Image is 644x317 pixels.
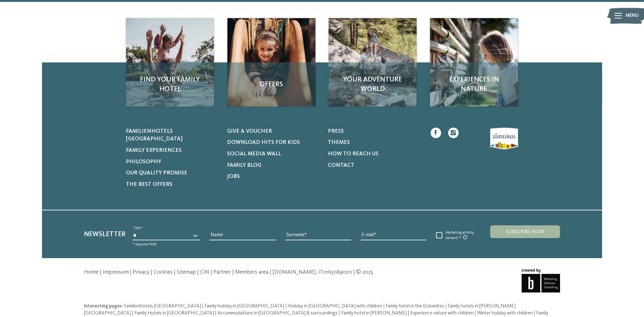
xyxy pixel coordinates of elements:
a: Press [328,128,420,136]
span: Family experiences [126,148,182,153]
span: | [202,304,204,309]
span: Themes [328,140,350,145]
span: Your adventure world [336,75,410,95]
a: Members area [235,270,268,275]
span: Press [328,129,344,134]
span: Social Media Wall [227,151,281,157]
span: | [211,270,212,275]
span: Familienhotels [GEOGRAPHIC_DATA] [124,304,201,309]
span: © 2025 [356,270,373,275]
span: Family Blog [227,163,261,168]
span: The best offers [126,182,172,187]
span: | [285,304,287,309]
a: Experience nature with children [410,311,474,316]
a: Familienhotels [GEOGRAPHIC_DATA] [124,304,202,309]
a: Familienhotels [GEOGRAPHIC_DATA] [126,128,218,143]
a: Colouring templates, riddles, stories & much more Experiences in nature [430,18,518,106]
a: Social Media Wall [227,150,319,158]
span: | [174,270,176,275]
span: Newsletter [84,231,126,238]
a: Family hotel in the Dolomites [386,304,445,309]
span: Marketing activity consent [442,230,476,241]
span: [DOMAIN_NAME]. IT01650890211 [273,270,352,275]
span: | [534,311,535,316]
span: Family hotel in the Dolomites [386,304,444,309]
span: | [130,270,132,275]
span: | [215,311,217,316]
a: Family Blog [227,162,319,170]
a: How to reach us [328,150,420,158]
a: Impressum [103,270,129,275]
a: Download hits for kids [227,139,319,147]
span: | [197,270,199,275]
span: Winter holiday with children [477,311,533,316]
a: CIN [200,270,209,275]
span: Experiences in nature [437,75,511,95]
a: Give a voucher [227,128,319,136]
a: Colouring templates, riddles, stories & much more Your adventure world [329,18,417,106]
a: Themes [328,139,420,147]
a: Family experiences [126,147,218,155]
span: Family holiday in [GEOGRAPHIC_DATA] [204,304,284,309]
a: Sitemap [177,270,196,275]
span: Download hits for kids [227,140,300,145]
span: Our quality promise [126,170,187,176]
button: Subscribe now [490,225,560,238]
span: | [232,270,234,275]
span: Jobs [227,174,239,179]
a: Privacy [133,270,149,275]
span: | [445,304,447,309]
span: Subscribe now [506,229,544,235]
a: Accommodations in [GEOGRAPHIC_DATA] & surroundings [218,311,339,316]
a: Cookies [154,270,173,275]
span: | [353,270,355,275]
span: Contact [328,163,354,168]
span: Family Hotels in [GEOGRAPHIC_DATA] [135,311,214,316]
img: Colouring templates, riddles, stories & much more [227,18,315,106]
img: Brandnamic GmbH | Leading Hospitality Solutions [522,269,560,292]
span: | [408,311,409,316]
span: * required field [133,243,156,246]
a: Colouring templates, riddles, stories & much more Find your family hotel [126,18,214,106]
span: Offers [234,80,308,89]
a: Holiday in [GEOGRAPHIC_DATA] with children [288,304,383,309]
a: Winter holiday with children [477,311,534,316]
a: Colouring templates, riddles, stories & much more Offers [227,18,315,106]
span: Interesting pages: [84,304,123,309]
span: Find your family hotel [133,75,207,95]
a: Family hotel in [PERSON_NAME] [341,311,408,316]
span: How to reach us [328,151,378,157]
a: Our quality promise [126,169,218,177]
img: Colouring templates, riddles, stories & much more [329,18,417,106]
a: Home [84,270,99,275]
span: Familienhotels [GEOGRAPHIC_DATA] [126,129,183,142]
span: Experience nature with children [410,311,474,316]
a: Jobs [227,173,319,181]
span: | [270,270,271,275]
a: The best offers [126,181,218,189]
span: Philosophy [126,159,161,165]
span: | [383,304,385,309]
span: | [132,311,134,316]
a: Philosophy [126,158,218,166]
span: | [100,270,101,275]
span: Give a voucher [227,129,272,134]
span: Accommodations in [GEOGRAPHIC_DATA] & surroundings [218,311,338,316]
a: Family hotels in [PERSON_NAME][GEOGRAPHIC_DATA] [84,304,516,316]
img: Colouring templates, riddles, stories & much more [126,18,214,106]
a: Partner [213,270,231,275]
img: Colouring templates, riddles, stories & much more [430,18,518,106]
a: Contact [328,162,420,170]
a: Family holiday in [GEOGRAPHIC_DATA] [204,304,285,309]
span: | [339,311,340,316]
span: | [474,311,476,316]
span: Family hotel in [PERSON_NAME] [341,311,407,316]
a: Family Hotels in [GEOGRAPHIC_DATA] [135,311,215,316]
span: Holiday in [GEOGRAPHIC_DATA] with children [288,304,382,309]
span: | [151,270,152,275]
